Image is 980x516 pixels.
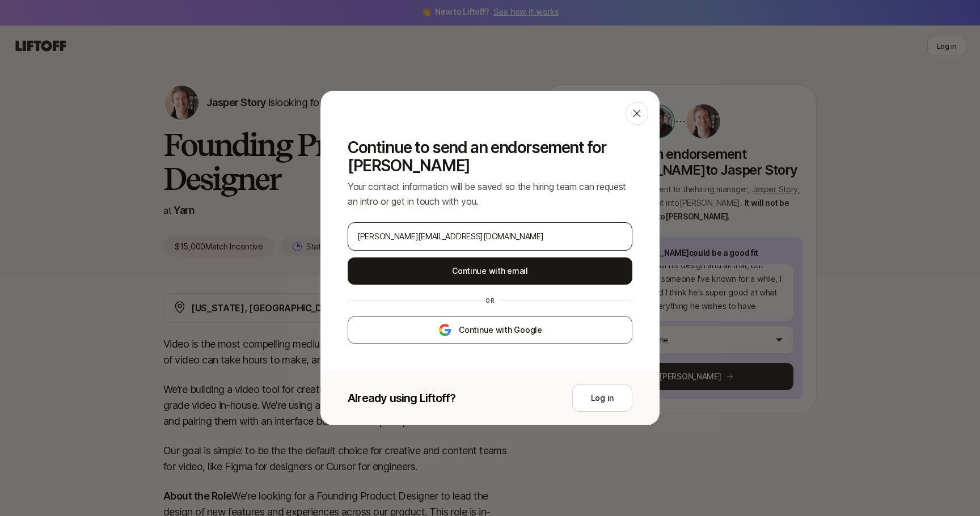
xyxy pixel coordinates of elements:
img: google-logo [438,323,452,337]
p: Already using Liftoff? [348,390,455,406]
button: Continue with email [348,257,632,285]
div: or [481,296,499,305]
p: Your contact information will be saved so the hiring team can request an intro or get in touch wi... [348,179,632,209]
input: Your personal email address [357,230,623,243]
button: Continue with Google [348,316,632,344]
p: Continue to send an endorsement for [PERSON_NAME] [348,138,632,175]
button: Log in [572,384,632,412]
